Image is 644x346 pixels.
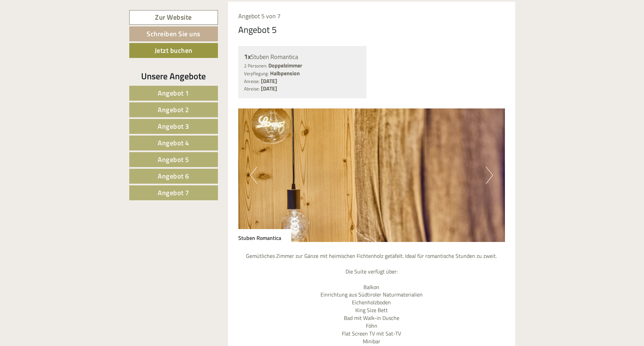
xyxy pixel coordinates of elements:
[158,187,189,198] span: Angebot 7
[244,52,361,62] div: Stuben Romantica
[261,77,277,85] b: [DATE]
[129,26,218,41] a: Schreiben Sie uns
[129,70,218,82] div: Unsere Angebote
[158,154,189,165] span: Angebot 5
[261,84,277,93] b: [DATE]
[250,167,257,184] button: Previous
[158,171,189,181] span: Angebot 6
[238,23,277,36] div: Angebot 5
[244,78,260,85] small: Anreise:
[268,61,302,69] b: Doppelzimmer
[238,12,281,21] span: Angebot 5 von 7
[129,43,218,58] a: Jetzt buchen
[158,104,189,115] span: Angebot 2
[270,69,300,77] b: Halbpension
[158,138,189,148] span: Angebot 4
[158,88,189,98] span: Angebot 1
[244,70,269,77] small: Verpflegung:
[244,51,251,62] b: 1x
[486,167,493,184] button: Next
[244,62,267,69] small: 2 Personen:
[244,85,260,92] small: Abreise:
[129,10,218,25] a: Zur Website
[238,108,505,242] img: image
[158,121,189,131] span: Angebot 3
[238,229,291,242] div: Stuben Romantica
